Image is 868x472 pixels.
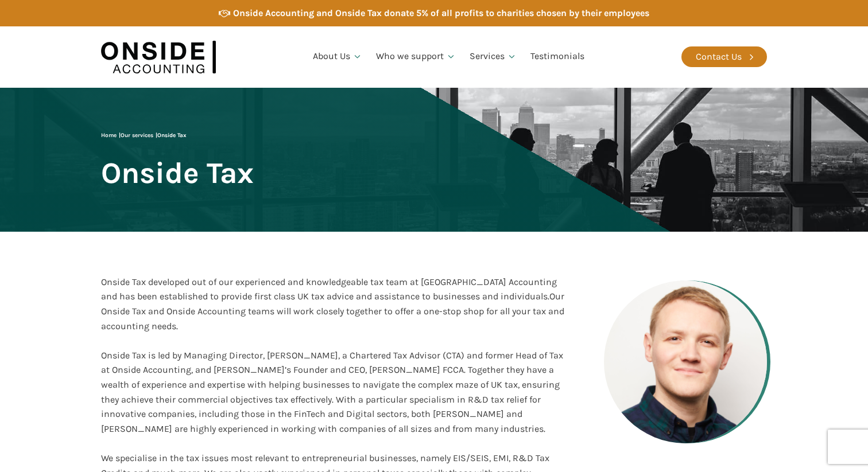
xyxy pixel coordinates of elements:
[121,132,153,139] a: Our services
[101,35,216,79] img: Onside Accounting
[101,132,117,139] a: Home
[101,132,187,139] span: | |
[233,6,649,21] div: Onside Accounting and Onside Tax donate 5% of all profits to charities chosen by their employees
[101,275,567,333] div: Onside Tax developed out of our experienced and knowledgeable tax team at [GEOGRAPHIC_DATA] Accou...
[524,37,591,76] a: Testimonials
[369,37,463,76] a: Who we support
[681,46,767,67] a: Contact Us
[696,49,742,64] div: Contact Us
[101,157,254,189] span: Onside Tax
[306,37,369,76] a: About Us
[463,37,524,76] a: Services
[101,291,564,331] span: Our Onside Tax and Onside Accounting teams will work closely together to offer a one-stop shop fo...
[157,132,187,139] span: Onside Tax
